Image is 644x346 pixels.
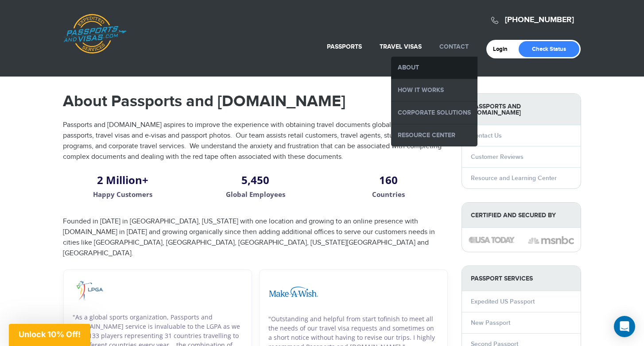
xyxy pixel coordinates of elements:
p: Global Employees [196,189,315,200]
p: Happy Customers [63,189,182,200]
strong: Passports and [DOMAIN_NAME] [462,94,581,125]
span: Unlock 10% Off! [19,330,81,339]
a: Expedited US Passport [471,298,535,305]
a: Login [493,46,514,53]
a: Customer Reviews [471,153,524,161]
img: image description [268,279,319,305]
a: [PHONE_NUMBER] [505,15,574,25]
h2: 5,450 [196,177,315,183]
a: Contact Us [471,132,502,139]
a: Passports [327,43,362,50]
a: Resource and Learning Center [471,174,557,182]
p: Countries [329,189,448,200]
a: About [391,57,477,79]
a: Resource Center [391,124,477,146]
p: Passports and [DOMAIN_NAME] aspires to improve the experience with obtaining travel documents glo... [63,120,448,162]
a: Contact [439,43,469,50]
img: image description [73,279,105,303]
a: Travel Visas [380,43,422,50]
a: New Passport [471,319,510,327]
a: Corporate Solutions [391,102,477,124]
strong: PASSPORT SERVICES [462,266,581,291]
a: Passports & [DOMAIN_NAME] [63,14,126,54]
a: How it Works [391,79,477,101]
img: image description [469,237,515,243]
div: Unlock 10% Off! [9,324,90,346]
h2: 160 [329,177,448,183]
img: image description [528,235,574,246]
strong: Certified and Secured by [462,203,581,228]
a: Check Status [519,41,579,57]
p: Founded in [DATE] in [GEOGRAPHIC_DATA], [US_STATE] with one location and growing to an online pre... [63,216,448,259]
h1: About Passports and [DOMAIN_NAME] [63,93,448,109]
div: Open Intercom Messenger [614,316,635,337]
h2: 2 Million+ [63,177,182,183]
